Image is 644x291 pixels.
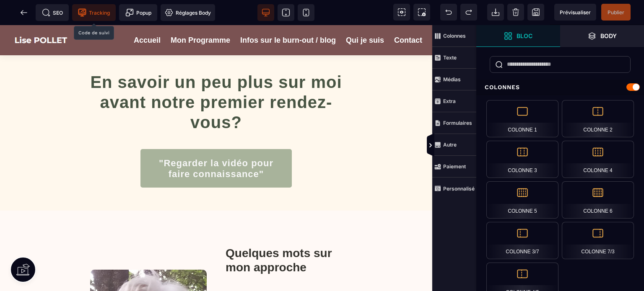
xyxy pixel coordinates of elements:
[601,4,631,21] span: Enregistrer le contenu
[394,9,422,21] a: Contact
[487,4,504,21] span: Importer
[432,90,476,112] span: Extra
[165,8,211,17] span: Réglages Body
[443,54,457,61] strong: Texte
[486,141,558,178] div: Colonne 3
[257,4,274,21] span: Voir bureau
[432,156,476,178] span: Paiement
[527,4,544,21] span: Enregistrer
[476,80,644,95] div: Colonnes
[226,217,342,253] h1: Quelques mots sur mon approche
[393,4,410,21] span: Voir les composants
[476,133,485,158] span: Afficher les vues
[486,100,558,137] div: Colonne 1
[562,222,634,259] div: Colonne 7/3
[432,134,476,156] span: Autre
[486,222,558,259] div: Colonne 3/7
[562,181,634,219] div: Colonne 6
[432,25,476,47] span: Colonnes
[42,8,63,17] span: SEO
[440,4,457,21] span: Défaire
[443,98,456,104] strong: Extra
[562,100,634,137] div: Colonne 2
[507,4,524,21] span: Nettoyage
[443,33,466,39] strong: Colonnes
[554,4,596,21] span: Aperçu
[346,9,384,21] a: Qui je suis
[298,4,314,21] span: Voir mobile
[432,178,476,199] span: Personnalisé
[125,8,151,17] span: Popup
[278,4,294,21] span: Voir tablette
[432,69,476,90] span: Médias
[600,33,617,39] strong: Body
[560,9,591,15] span: Prévisualiser
[78,8,110,17] span: Tracking
[432,112,476,134] span: Formulaires
[460,4,477,21] span: Rétablir
[240,9,336,21] a: Infos sur le burn-out / blog
[140,124,292,162] button: "Regarder la vidéo pour faire connaissance"
[608,9,624,15] span: Publier
[560,25,644,47] span: Ouvrir les calques
[72,4,116,21] span: Code de suivi
[486,181,558,219] div: Colonne 5
[119,4,157,21] span: Créer une alerte modale
[432,47,476,69] span: Texte
[161,4,215,21] span: Favicon
[443,120,472,126] strong: Formulaires
[443,185,475,192] strong: Personnalisé
[562,141,634,178] div: Colonne 4
[413,4,430,21] span: Capture d'écran
[443,76,461,82] strong: Médias
[7,4,71,26] img: 1ad0e4a1b8c52ef2751205e1b85efb3f_Capture_d'%C3%A9cran_2025-09-25_163153.png
[476,25,560,47] span: Ouvrir les blocs
[517,33,532,39] strong: Bloc
[134,9,161,21] a: Accueil
[443,142,457,148] strong: Autre
[171,9,230,21] a: Mon Programme
[36,4,69,21] span: Métadata SEO
[90,43,342,111] h1: En savoir un peu plus sur moi avant notre premier rendez-vous?
[443,163,466,170] strong: Paiement
[16,4,32,21] span: Retour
